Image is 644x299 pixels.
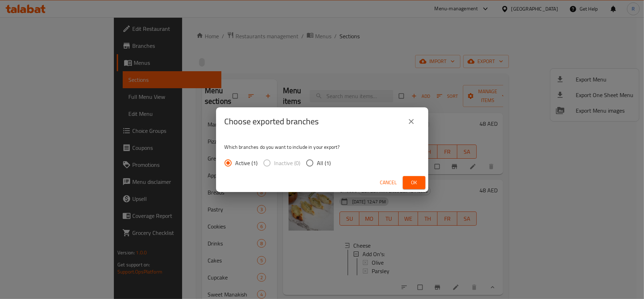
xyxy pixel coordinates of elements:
span: All (1) [317,159,331,167]
h2: Choose exported branches [225,116,319,127]
button: close [403,113,420,130]
p: Which branches do you want to include in your export? [225,143,420,151]
span: Inactive (0) [274,159,301,167]
span: Active (1) [236,159,258,167]
span: Ok [408,178,420,187]
button: Cancel [377,176,400,189]
span: Cancel [380,178,397,187]
button: Ok [403,176,425,189]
